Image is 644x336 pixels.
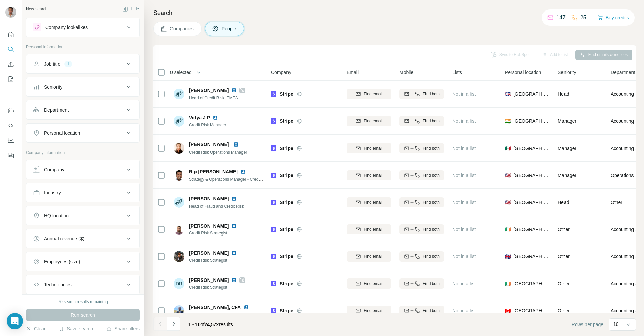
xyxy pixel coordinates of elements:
span: Email [347,69,359,76]
button: Dashboard [5,134,16,147]
span: Find both [423,91,440,97]
img: Avatar [5,7,16,18]
span: Manager [558,145,576,151]
span: Find both [423,281,440,287]
button: Find both [399,143,444,153]
span: Not in a list [452,227,476,232]
span: Other [558,281,570,286]
span: Not in a list [452,281,476,286]
button: Use Surfe on LinkedIn [5,105,16,117]
button: Feedback [5,149,16,161]
span: Company [271,69,291,76]
img: Avatar [174,170,184,181]
span: Stripe [280,226,293,233]
img: Avatar [174,305,184,316]
span: Department [611,69,635,76]
span: Manager [558,118,576,124]
div: Company [44,166,64,173]
span: [GEOGRAPHIC_DATA] [513,145,550,152]
span: Operations [611,172,634,179]
img: LinkedIn logo [231,277,237,283]
span: [PERSON_NAME] [189,142,229,147]
span: Not in a list [452,254,476,259]
img: Logo of Stripe [271,91,276,97]
span: Other [558,254,570,259]
img: LinkedIn logo [213,115,218,120]
img: Logo of Stripe [271,308,276,313]
span: Stripe [280,280,293,287]
button: Personal location [26,125,139,141]
div: Department [44,107,69,113]
button: Find email [347,170,391,180]
button: Annual revenue ($) [26,230,139,247]
img: Logo of Stripe [271,145,276,151]
button: Find both [399,224,444,234]
span: Stripe [280,307,293,314]
button: Find both [399,278,444,289]
button: Save search [59,325,93,332]
button: Job title1 [26,56,139,72]
button: Find email [347,197,391,207]
span: results [188,322,233,327]
span: Vidya J P [189,114,210,121]
button: Find email [347,278,391,289]
span: Companies [170,25,194,32]
button: Company lookalikes [26,19,139,36]
button: Find email [347,251,391,262]
span: Credit Risk Manager [189,122,226,128]
span: 🇨🇦 [505,307,511,314]
div: Industry [44,189,61,196]
span: [GEOGRAPHIC_DATA] [513,226,550,233]
span: Find email [364,145,382,151]
img: Logo of Stripe [271,281,276,286]
span: Head of Credit Risk, EMEA [189,96,238,100]
button: Find email [347,143,391,153]
span: Credit Risk Strategist [189,311,257,317]
span: Find email [364,172,382,178]
button: My lists [5,73,16,85]
span: Stripe [280,118,293,125]
span: 🇮🇪 [505,226,511,233]
span: 🇺🇸 [505,199,511,206]
span: 🇮🇪 [505,280,511,287]
span: Strategy & Operations Manager - Credit Risk [189,176,270,182]
button: Quick start [5,28,16,41]
button: Find email [347,116,391,126]
button: Find both [399,251,444,262]
img: Avatar [174,116,184,127]
div: 1 [64,61,72,67]
span: Personal location [505,69,541,76]
span: 🇬🇧 [505,253,511,260]
span: Find email [364,308,382,314]
img: Logo of Stripe [271,200,276,205]
button: Clear [26,325,45,332]
span: Find email [364,91,382,97]
span: [GEOGRAPHIC_DATA] [513,280,550,287]
span: Credit Risk Strategist [189,284,245,290]
span: Rows per page [572,321,603,328]
span: [GEOGRAPHIC_DATA] [513,172,550,179]
span: Rip [PERSON_NAME] [189,168,238,175]
span: Find email [364,226,382,232]
div: Personal location [44,130,80,136]
span: Not in a list [452,118,476,124]
span: Not in a list [452,145,476,151]
div: HQ location [44,212,69,219]
span: Lists [452,69,462,76]
div: Seniority [44,84,62,90]
span: 1 - 10 [188,322,201,327]
span: [GEOGRAPHIC_DATA] [513,118,550,125]
div: Company lookalikes [45,24,88,31]
span: Seniority [558,69,576,76]
button: Seniority [26,79,139,95]
span: Find both [423,199,440,205]
span: of [201,322,205,327]
button: Department [26,102,139,118]
button: Find both [399,89,444,99]
img: LinkedIn logo [231,196,237,201]
span: Not in a list [452,200,476,205]
span: [PERSON_NAME] [189,87,229,94]
span: Stripe [280,91,293,97]
button: Navigate to next page [167,317,180,331]
img: LinkedIn logo [244,305,249,310]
